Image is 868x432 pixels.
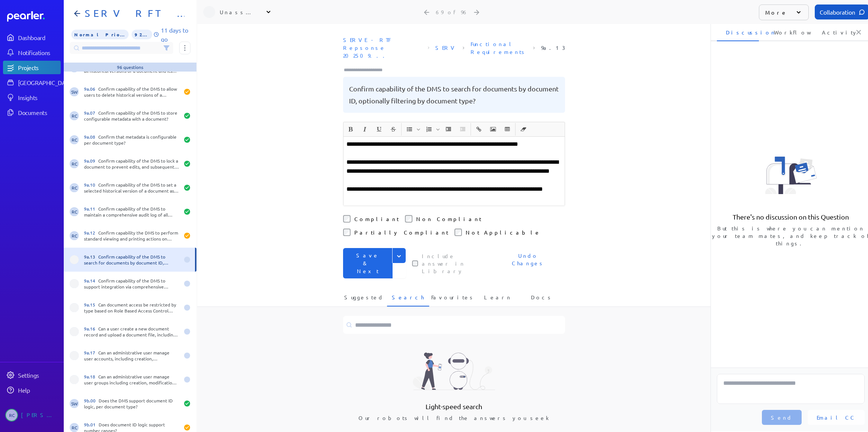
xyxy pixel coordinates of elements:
[392,248,406,263] button: Expand
[84,278,98,284] span: 9a.14
[70,183,79,192] span: Robert Craig
[5,409,18,422] span: Robert Craig
[84,254,179,266] div: Confirm capability of the DMS to search for documents by document ID, optionally filtering by doc...
[84,326,179,338] div: Can a user create a new document record and upload a document file, including population of metad...
[422,252,486,275] label: This checkbox controls whether your answer will be included in the Answer Library for future use
[21,409,58,422] div: [PERSON_NAME]
[70,231,79,240] span: Robert Craig
[456,123,469,136] span: Decrease Indent
[18,49,60,56] div: Notifications
[501,252,556,275] span: Undo Changes
[344,123,357,136] span: Bold
[84,158,179,170] div: Confirm capability of the DMS to lock a document to prevent edits, and subsequently unlock it?
[432,41,460,55] span: Sheet: SERV
[70,423,79,432] span: Robert Craig
[808,410,865,425] button: Email CC
[84,374,98,380] span: 9a.18
[472,123,486,136] span: Insert link
[18,64,60,71] div: Projects
[3,406,61,425] a: RC[PERSON_NAME]
[422,123,441,136] span: Insert Ordered List
[817,414,856,421] span: Email CC
[3,76,61,89] a: [GEOGRAPHIC_DATA]
[412,260,418,266] input: This checkbox controls whether your answer will be included in the Answer Library for future use
[423,123,435,136] button: Insert Ordered List
[373,123,385,136] button: Underline
[84,254,98,260] span: 9a.13
[18,386,60,394] div: Help
[517,123,530,136] button: Clear Formatting
[70,111,79,120] span: Robert Craig
[70,135,79,144] span: Robert Craig
[3,106,61,119] a: Documents
[70,159,79,168] span: Robert Craig
[354,215,399,223] label: Compliant
[344,123,357,136] button: Bold
[501,123,514,136] button: Insert table
[84,182,98,188] span: 9a.10
[84,182,179,194] div: Confirm capability of the DMS to set a selected historical version of a document as the current a...
[161,25,190,43] p: 11 days to go
[84,278,179,290] div: Confirm capability of the DMS to support integration via comprehensive RESTful APIs?
[358,414,549,422] p: Our robots will find the answers you seek
[392,293,424,306] span: Search
[84,398,179,410] div: Does the DMS support document ID logic, per document type?
[84,206,98,212] span: 9a.11
[70,207,79,216] span: Robert Craig
[3,91,61,104] a: Insights
[3,31,61,44] a: Dashboard
[3,368,61,382] a: Settings
[71,30,129,39] span: Priority
[84,350,98,356] span: 9a.17
[7,11,61,22] a: Dashboard
[387,123,400,136] span: Strike through
[492,248,565,278] button: Undo Changes
[762,410,802,425] button: Send
[18,34,60,41] div: Dashboard
[733,212,849,221] p: There's no discussion on this Question
[416,215,481,223] label: Non Compliant
[84,206,179,218] div: Confirm capability of the DMS to maintain a comprehensive audit log of all changes made to docume...
[431,293,475,306] span: Favourites
[372,123,386,136] span: Underline
[771,414,793,421] span: Send
[466,229,541,236] label: Not Applicable
[18,94,60,101] div: Insights
[18,109,60,116] div: Documents
[472,123,485,136] button: Insert link
[84,398,99,404] span: 9b.00
[84,326,98,332] span: 9a.16
[344,293,384,306] span: Suggested
[84,422,99,428] span: 9b.01
[765,9,787,16] p: More
[84,302,98,308] span: 9a.15
[765,23,807,41] li: Workflow
[349,83,559,107] pre: Confirm capability of the DMS to search for documents by document ID, optionally filtering by doc...
[358,123,371,136] button: Italic
[84,86,98,92] span: 9a.06
[717,23,759,41] li: Discussion
[3,46,61,59] a: Notifications
[436,9,468,15] div: 69 of 96
[84,230,98,236] span: 9a.12
[70,399,79,408] span: Steve Whittington
[84,158,98,164] span: 9a.09
[343,248,393,278] button: Save & Next
[84,350,179,362] div: Can an administrative user manage user accounts, including creation, modification and deactivation?
[132,30,152,39] span: 92% of Questions Completed
[84,134,179,146] div: Confirm that metadata is configurable per document type?
[354,229,448,236] label: Partially Compliant
[84,110,98,116] span: 9a.07
[487,123,499,136] button: Insert Image
[220,8,257,16] div: Unassigned
[84,86,179,98] div: Confirm capability of the DMS to allow users to delete historical versions of a document?
[442,123,455,136] button: Increase Indent
[813,23,855,41] li: Activity
[84,110,179,122] div: Confirm capability of the DMS to store configurable metadata with a document?
[84,374,179,386] div: Can an administrative user manage user groups including creation, modification and assignment of ...
[468,37,530,59] span: Section: Functional Requirements
[340,33,425,63] span: Document: SERVE - RTF Repsonse 202509.xlsx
